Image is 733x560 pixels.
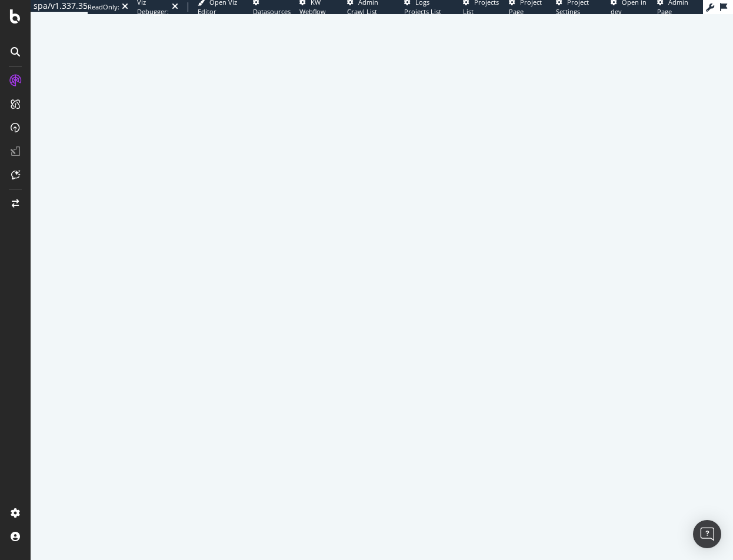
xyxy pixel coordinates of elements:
[339,256,424,299] div: animation
[88,2,119,12] div: ReadOnly:
[693,520,721,548] div: Open Intercom Messenger
[253,7,291,16] span: Datasources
